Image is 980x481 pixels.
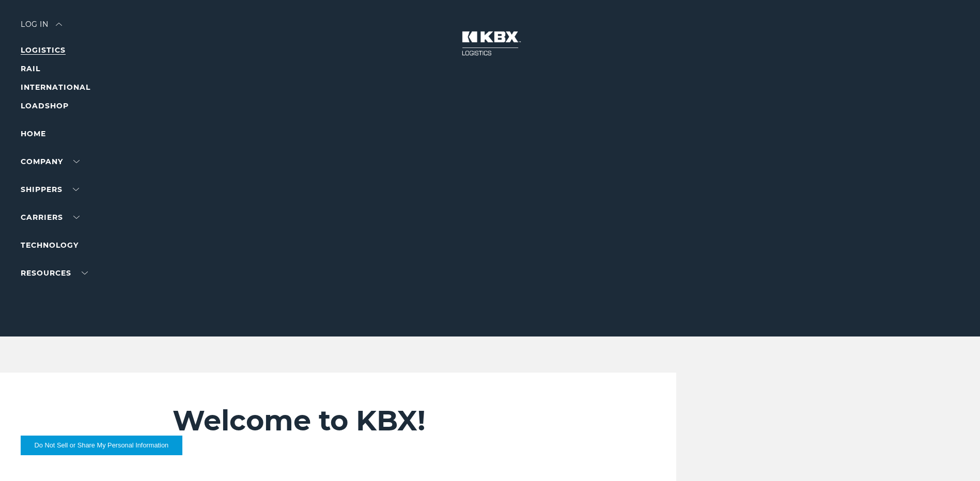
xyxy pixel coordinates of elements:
a: LOGISTICS [21,45,66,55]
a: Home [21,129,46,138]
a: Carriers [21,213,80,222]
a: Company [21,157,80,166]
h2: Welcome to KBX! [173,404,614,438]
div: Log in [21,21,62,36]
img: kbx logo [452,21,529,66]
a: RESOURCES [21,268,88,278]
img: arrow [56,23,62,26]
a: RAIL [21,64,40,73]
a: SHIPPERS [21,185,79,194]
a: INTERNATIONAL [21,83,90,92]
a: LOADSHOP [21,101,69,110]
button: Do Not Sell or Share My Personal Information [21,436,182,455]
a: Technology [21,241,79,250]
